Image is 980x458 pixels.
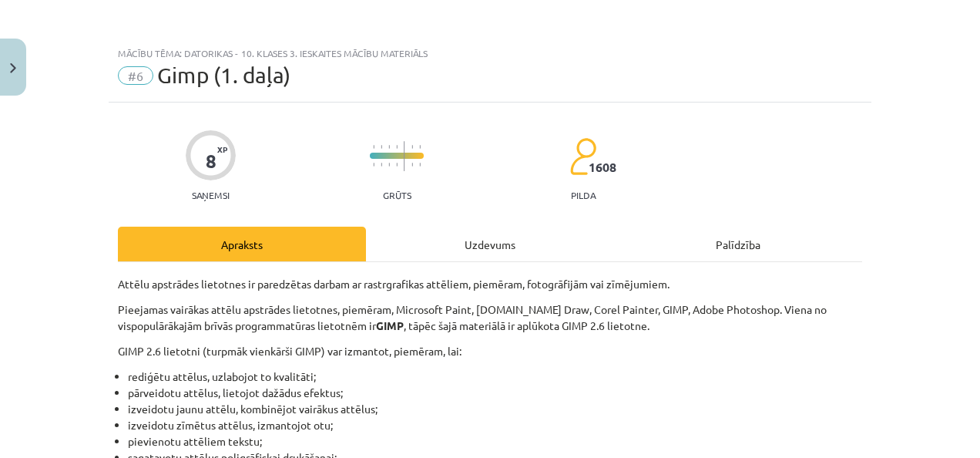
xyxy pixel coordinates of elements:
[396,163,398,167] img: icon-short-line-57e1e144782c952c97e751825c79c345078a6d821885a25fce030b3d8c18986b.svg
[118,276,862,292] p: Attēlu apstrādes lietotnes ir paredzētas darbam ar rastrgrafikas attēliem, piemēram, fotogrāfijām...
[614,227,862,261] div: Palīdzība
[217,145,227,153] span: XP
[128,401,862,417] li: izveidotu jaunu attēlu, kombinējot vairākus attēlus;
[404,141,405,171] img: icon-long-line-d9ea69661e0d244f92f715978eff75569469978d946b2353a9bb055b3ed8787d.svg
[128,433,862,450] li: pievienotu attēliem tekstu;
[118,301,862,334] p: Pieejamas vairākas attēlu apstrādes lietotnes, piemēram, Microsoft Paint, [DOMAIN_NAME] Draw, Cor...
[373,145,374,149] img: icon-short-line-57e1e144782c952c97e751825c79c345078a6d821885a25fce030b3d8c18986b.svg
[419,145,421,149] img: icon-short-line-57e1e144782c952c97e751825c79c345078a6d821885a25fce030b3d8c18986b.svg
[118,48,862,59] div: Mācību tēma: Datorikas - 10. klases 3. ieskaites mācību materiāls
[118,66,153,85] span: #6
[206,150,216,172] div: 8
[118,227,366,261] div: Apraksts
[411,163,413,167] img: icon-short-line-57e1e144782c952c97e751825c79c345078a6d821885a25fce030b3d8c18986b.svg
[383,190,411,200] p: Grūts
[419,163,421,167] img: icon-short-line-57e1e144782c952c97e751825c79c345078a6d821885a25fce030b3d8c18986b.svg
[376,318,404,332] strong: GIMP
[571,190,596,200] p: pilda
[388,163,390,167] img: icon-short-line-57e1e144782c952c97e751825c79c345078a6d821885a25fce030b3d8c18986b.svg
[128,417,862,433] li: izveidotu zīmētus attēlus, izmantojot otu;
[128,369,862,385] li: rediģētu attēlus, uzlabojot to kvalitāti;
[128,385,862,401] li: pārveidotu attēlus, lietojot dažādus efektus;
[569,137,596,176] img: students-c634bb4e5e11cddfef0936a35e636f08e4e9abd3cc4e673bd6f9a4125e45ecb1.svg
[366,227,614,261] div: Uzdevums
[388,145,390,149] img: icon-short-line-57e1e144782c952c97e751825c79c345078a6d821885a25fce030b3d8c18986b.svg
[381,163,382,167] img: icon-short-line-57e1e144782c952c97e751825c79c345078a6d821885a25fce030b3d8c18986b.svg
[411,145,413,149] img: icon-short-line-57e1e144782c952c97e751825c79c345078a6d821885a25fce030b3d8c18986b.svg
[118,343,862,359] p: GIMP 2.6 lietotni (turpmāk vienkārši GIMP) var izmantot, piemēram, lai:
[157,62,290,88] span: Gimp (1. daļa)
[10,63,16,73] img: icon-close-lesson-0947bae3869378f0d4975bcd49f059093ad1ed9edebbc8119c70593378902aed.svg
[373,163,374,167] img: icon-short-line-57e1e144782c952c97e751825c79c345078a6d821885a25fce030b3d8c18986b.svg
[396,145,398,149] img: icon-short-line-57e1e144782c952c97e751825c79c345078a6d821885a25fce030b3d8c18986b.svg
[186,190,236,200] p: Saņemsi
[381,145,382,149] img: icon-short-line-57e1e144782c952c97e751825c79c345078a6d821885a25fce030b3d8c18986b.svg
[589,160,616,174] span: 1608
